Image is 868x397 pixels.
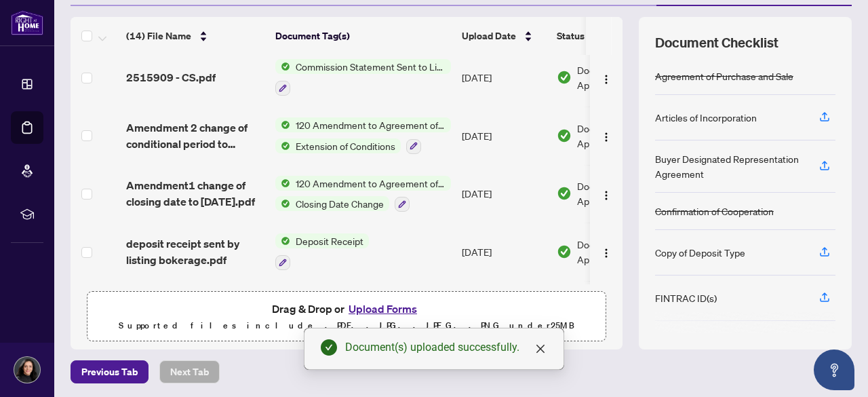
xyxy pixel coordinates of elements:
div: Copy of Deposit Type [655,245,745,260]
span: Amendment 2 change of conditional period to [DATE].pdf [126,119,264,152]
div: Buyer Designated Representation Agreement [655,151,803,181]
span: Closing Date Change [290,196,389,211]
span: Deposit Receipt [290,233,369,248]
div: Confirmation of Cooperation [655,204,774,219]
span: check-circle [321,339,337,356]
button: Logo [595,67,617,88]
button: Logo [595,183,617,204]
button: Next Tab [159,360,220,383]
span: Document Approved [577,237,661,267]
button: Status IconDeposit Receipt [275,233,369,270]
button: Previous Tab [71,360,149,383]
span: Document Approved [577,62,661,92]
img: Status Icon [275,117,290,132]
img: Status Icon [275,233,290,248]
span: Status [557,29,585,43]
th: Upload Date [456,17,551,55]
img: Logo [601,248,612,259]
img: logo [11,10,43,35]
td: [DATE] [456,281,551,339]
a: Close [533,341,548,356]
span: Previous Tab [81,361,138,383]
span: 120 Amendment to Agreement of Purchase and Sale [290,176,451,191]
button: Upload Forms [344,300,421,318]
img: Document Status [557,186,572,201]
span: Amendment1 change of closing date to [DATE].pdf [126,177,264,210]
span: Extension of Conditions [290,138,401,153]
th: Status [551,17,667,55]
button: Logo [595,125,617,147]
span: close [535,343,546,354]
p: Supported files include .PDF, .JPG, .JPEG, .PNG under 25 MB [96,318,597,334]
img: Logo [601,74,612,85]
span: Drag & Drop orUpload FormsSupported files include .PDF, .JPG, .JPEG, .PNG under25MB [87,292,606,342]
img: Status Icon [275,196,290,211]
div: FINTRAC ID(s) [655,290,717,305]
img: Logo [601,190,612,201]
span: Upload Date [462,29,516,43]
th: (14) File Name [121,17,270,55]
div: Document(s) uploaded successfully. [345,339,547,356]
button: Status Icon120 Amendment to Agreement of Purchase and SaleStatus IconClosing Date Change [275,176,451,212]
img: Document Status [557,128,572,143]
span: Commission Statement Sent to Listing Brokerage [290,59,451,74]
img: Document Status [557,70,572,85]
span: (14) File Name [126,29,191,43]
img: Status Icon [275,138,290,153]
th: Document Tag(s) [270,17,456,55]
button: Open asap [814,349,854,390]
button: Status Icon120 Amendment to Agreement of Purchase and SaleStatus IconExtension of Conditions [275,117,451,154]
div: Articles of Incorporation [655,110,757,125]
span: deposit receipt sent by listing bokerage.pdf [126,235,264,268]
span: Document Checklist [655,33,778,52]
img: Logo [601,132,612,143]
span: Document Approved [577,178,661,208]
img: Status Icon [275,176,290,191]
img: Status Icon [275,59,290,74]
img: Document Status [557,244,572,259]
span: 120 Amendment to Agreement of Purchase and Sale [290,117,451,132]
div: Agreement of Purchase and Sale [655,69,793,83]
td: [DATE] [456,48,551,107]
button: Status IconCommission Statement Sent to Listing Brokerage [275,59,451,96]
td: [DATE] [456,165,551,223]
button: Logo [595,241,617,263]
span: Document Approved [577,121,661,151]
span: Drag & Drop or [272,300,421,318]
td: [DATE] [456,223,551,281]
img: Profile Icon [14,357,40,383]
span: 2515909 - CS.pdf [126,69,216,86]
td: [DATE] [456,107,551,165]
